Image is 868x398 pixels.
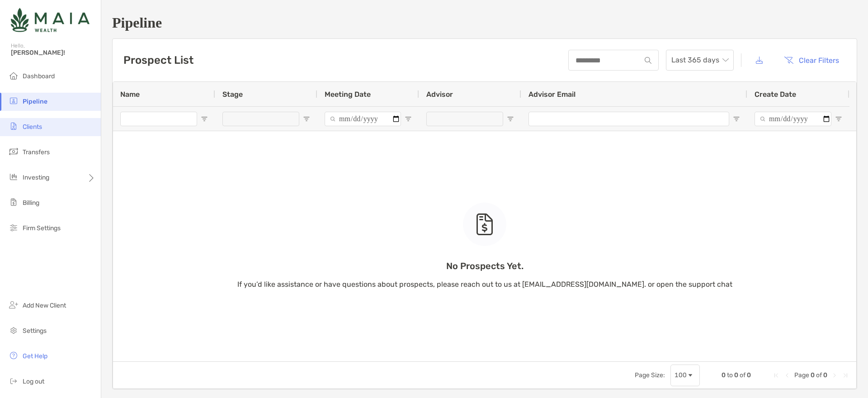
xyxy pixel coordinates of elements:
h3: Prospect List [123,54,193,66]
div: Page Size: [635,371,665,379]
span: Billing [23,199,39,207]
span: Pipeline [23,98,47,105]
div: Previous Page [783,372,791,379]
button: Clear Filters [777,50,846,70]
span: of [816,371,822,379]
span: Log out [23,378,44,385]
img: clients icon [8,121,19,132]
span: Dashboard [23,72,55,80]
span: Clients [23,123,42,131]
div: 100 [675,371,687,379]
span: Page [794,371,809,379]
img: input icon [645,57,651,64]
img: firm-settings icon [8,222,19,233]
span: Firm Settings [23,224,61,232]
span: 0 [823,371,827,379]
span: Investing [23,174,49,181]
p: No Prospects Yet. [237,261,732,272]
img: add_new_client icon [8,299,19,310]
span: 0 [722,371,726,379]
span: 0 [734,371,738,379]
img: settings icon [8,325,19,336]
div: First Page [773,372,780,379]
span: Add New Client [23,302,66,309]
span: Settings [23,327,47,335]
img: pipeline icon [8,95,19,106]
span: Transfers [23,148,50,156]
span: 0 [747,371,751,379]
p: If you’d like assistance or have questions about prospects, please reach out to us at [EMAIL_ADDR... [237,279,732,290]
span: of [740,371,745,379]
span: [PERSON_NAME]! [11,49,95,57]
h1: Pipeline [112,14,857,31]
img: empty state icon [476,213,494,235]
span: 0 [811,371,815,379]
div: Next Page [831,372,838,379]
img: transfers icon [8,146,19,157]
img: dashboard icon [8,70,19,81]
div: Last Page [842,372,849,379]
span: to [727,371,733,379]
img: investing icon [8,171,19,182]
img: logout icon [8,375,19,386]
img: billing icon [8,197,19,208]
span: Get Help [23,352,47,360]
div: Page Size [670,365,700,386]
img: Zoe Logo [11,4,90,36]
span: Last 365 days [671,50,728,70]
img: get-help icon [8,350,19,361]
